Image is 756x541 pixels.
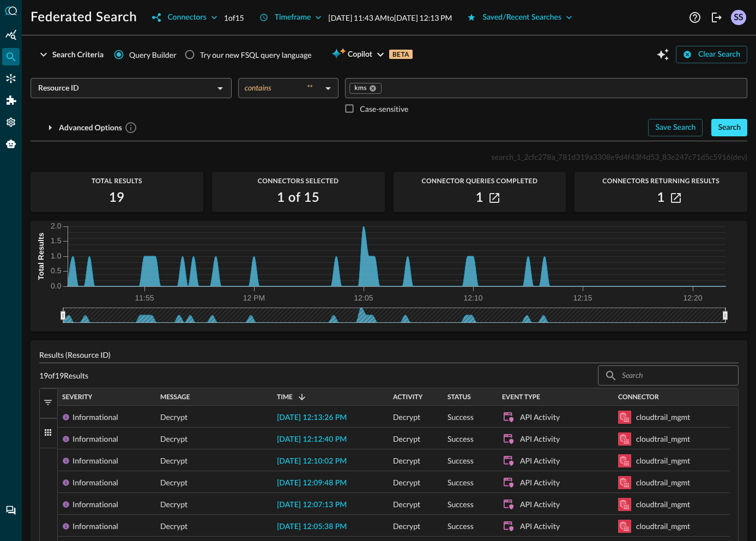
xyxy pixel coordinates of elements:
[277,458,347,465] span: [DATE] 12:10:02 PM
[618,454,631,467] svg: Amazon Security Lake
[618,393,659,401] span: Connector
[2,502,20,519] div: Chat
[389,50,413,59] p: BETA
[135,293,154,302] tspan: 11:55
[348,48,372,62] span: Copilot
[62,393,92,401] span: Severity
[200,49,312,61] div: Try our new FSQL query language
[72,428,118,450] div: Informational
[59,121,137,135] div: Advanced Options
[476,189,483,207] h2: 1
[160,494,188,515] span: Decrypt
[482,11,561,25] div: Saved/Recent Searches
[39,349,739,360] p: Results (Resource ID)
[520,515,560,537] div: API Activity
[213,81,228,96] button: Open
[72,494,118,515] div: Informational
[277,436,347,443] span: [DATE] 12:12:40 PM
[37,232,45,280] tspan: Total Results
[245,83,321,93] div: contains
[655,121,695,135] div: Save Search
[34,81,210,95] input: Select an Entity
[520,472,560,494] div: API Activity
[39,370,88,381] p: 19 of 19 Results
[683,293,702,302] tspan: 12:20
[31,177,203,185] span: Total Results
[520,450,560,472] div: API Activity
[72,472,118,494] div: Informational
[393,406,420,428] span: Decrypt
[160,428,188,450] span: Decrypt
[31,9,137,26] h1: Federated Search
[72,406,118,428] div: Informational
[129,49,177,61] span: Query Builder
[447,494,474,515] span: Success
[636,406,690,428] div: cloudtrail_mgmt
[160,515,188,537] span: Decrypt
[731,152,747,161] span: (dev)
[51,266,62,275] tspan: 0.5
[447,515,474,537] span: Success
[622,365,713,386] input: Search
[224,12,244,23] p: 1 of 15
[277,189,319,207] h2: 1 of 15
[447,393,471,401] span: Status
[51,221,62,230] tspan: 2.0
[52,48,104,62] div: Search Criteria
[657,189,664,207] h2: 1
[393,515,420,537] span: Decrypt
[146,9,223,26] button: Connectors
[574,177,747,185] span: Connectors Returning Results
[160,393,190,401] span: Message
[160,472,188,494] span: Decrypt
[461,9,579,26] button: Saved/Recent Searches
[393,393,422,401] span: Activity
[31,46,110,63] button: Search Criteria
[676,46,747,63] button: Clear Search
[393,450,420,472] span: Decrypt
[2,26,20,44] div: Summary Insights
[731,10,746,25] div: SS
[393,472,420,494] span: Decrypt
[160,450,188,472] span: Decrypt
[277,393,293,401] span: Time
[618,498,631,511] svg: Amazon Security Lake
[212,177,385,185] span: Connectors Selected
[447,450,474,472] span: Success
[72,515,118,537] div: Informational
[383,81,742,95] input: Value
[277,414,347,422] span: [DATE] 12:13:26 PM
[109,189,125,207] h2: 19
[394,177,566,185] span: Connector Queries Completed
[502,393,540,401] span: Event Type
[277,501,347,509] span: [DATE] 12:07:13 PM
[393,428,420,450] span: Decrypt
[463,293,482,302] tspan: 12:10
[520,428,560,450] div: API Activity
[686,9,704,26] button: Help
[51,251,62,260] tspan: 1.0
[393,494,420,515] span: Decrypt
[354,84,367,93] span: kms
[573,293,592,302] tspan: 12:15
[2,113,20,131] div: Settings
[447,472,474,494] span: Success
[2,48,20,65] div: Federated Search
[698,48,740,62] div: Clear Search
[708,9,725,26] button: Logout
[277,479,347,487] span: [DATE] 12:09:48 PM
[520,494,560,515] div: API Activity
[636,494,690,515] div: cloudtrail_mgmt
[277,523,347,531] span: [DATE] 12:05:38 PM
[328,12,452,23] p: [DATE] 11:43 AM to [DATE] 12:13 PM
[648,119,703,136] button: Save Search
[636,428,690,450] div: cloudtrail_mgmt
[618,432,631,446] svg: Amazon Security Lake
[243,293,265,302] tspan: 12 PM
[492,152,731,161] span: search_1_2cfc278a_781d319a3308e9d4f43f4d53_83e247c71d5c5916
[2,135,20,153] div: Query Agent
[51,281,62,290] tspan: 0.0
[3,92,20,109] div: Addons
[253,9,329,26] button: Timeframe
[354,293,373,302] tspan: 12:05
